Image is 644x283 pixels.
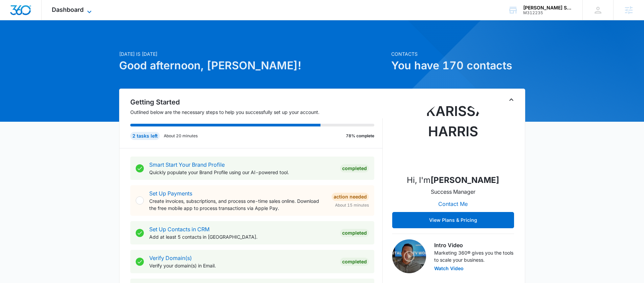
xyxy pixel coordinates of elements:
p: [DATE] is [DATE] [119,50,387,57]
img: Karissa Harris [419,101,487,169]
p: Create invoices, subscriptions, and process one-time sales online. Download the free mobile app t... [149,197,326,212]
p: Success Manager [431,188,475,196]
button: Toggle Collapse [507,96,515,104]
div: 2 tasks left [130,132,160,140]
div: Completed [340,258,369,266]
div: account name [523,5,573,10]
div: Completed [340,164,369,172]
p: Hi, I'm [407,174,499,186]
span: Dashboard [52,6,84,13]
p: Marketing 360® gives you the tools to scale your business. [434,249,514,263]
button: Contact Me [431,196,474,212]
p: Contacts [391,50,525,57]
h3: Intro Video [434,241,514,249]
a: Set Up Payments [149,190,192,197]
h2: Getting Started [130,97,383,107]
div: Action Needed [332,193,369,201]
div: Completed [340,229,369,237]
button: View Plans & Pricing [392,212,514,228]
a: Set Up Contacts in CRM [149,226,209,233]
span: About 15 minutes [335,202,369,208]
p: Quickly populate your Brand Profile using our AI-powered tool. [149,169,335,176]
a: Verify Domain(s) [149,255,192,261]
p: 78% complete [346,133,374,139]
p: Verify your domain(s) in Email. [149,262,335,269]
img: Intro Video [392,239,426,273]
h1: Good afternoon, [PERSON_NAME]! [119,57,387,74]
p: Add at least 5 contacts in [GEOGRAPHIC_DATA]. [149,233,335,240]
p: About 20 minutes [164,133,198,139]
strong: [PERSON_NAME] [430,175,499,185]
h1: You have 170 contacts [391,57,525,74]
p: Outlined below are the necessary steps to help you successfully set up your account. [130,109,383,116]
a: Smart Start Your Brand Profile [149,161,225,168]
div: account id [523,10,573,15]
button: Watch Video [434,266,464,271]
